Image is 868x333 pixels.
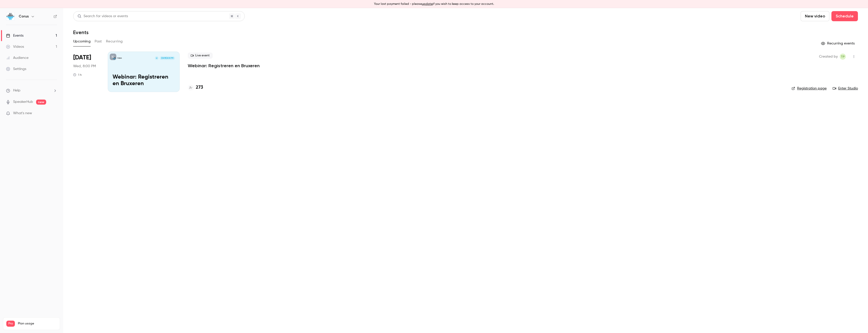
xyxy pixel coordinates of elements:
p: Webinar: Registreren en Bruxeren [113,74,175,87]
a: Webinar: Registreren en BruxerenCorusW[DATE] 8:00 PMWebinar: Registreren en Bruxeren [108,52,180,92]
span: Wed, 8:00 PM [73,64,96,69]
img: Corus [6,12,14,20]
button: Upcoming [73,37,91,45]
p: Your last payment failed - please if you wish to keep access to your account. [374,2,494,6]
a: 273 [188,84,203,91]
li: help-dropdown-opener [6,88,57,93]
span: new [36,100,46,105]
div: Search for videos or events [77,14,128,19]
a: Registration page [792,86,827,91]
div: Settings [6,66,26,72]
h4: 273 [196,84,203,91]
span: Created by [819,54,838,60]
button: New video [801,11,829,21]
span: TP [841,54,845,60]
span: Pro [6,321,15,327]
a: Enter Studio [833,86,858,91]
div: Events [6,33,23,38]
span: What's new [13,111,32,116]
span: [DATE] [73,54,91,62]
button: Schedule [831,11,858,21]
button: Past [95,37,102,45]
p: Corus [117,57,122,59]
span: Tessa Peters [840,54,846,60]
div: W [155,56,159,60]
button: update [422,2,433,6]
h6: Corus [19,14,29,19]
span: Help [13,88,20,93]
h1: Events [73,29,89,35]
a: SpeakerHub [13,99,33,105]
span: [DATE] 8:00 PM [160,56,175,60]
a: Webinar: Registreren en Bruxeren [188,63,260,69]
div: Videos [6,44,24,49]
div: Audience [6,55,29,60]
span: Plan usage [18,322,57,326]
div: Sep 3 Wed, 8:00 PM (Europe/Amsterdam) [73,52,100,92]
button: Recurring [106,37,123,45]
span: Live event [188,53,213,59]
div: 1 h [73,73,82,77]
button: Recurring events [819,39,858,47]
iframe: Noticeable Trigger [51,111,57,116]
